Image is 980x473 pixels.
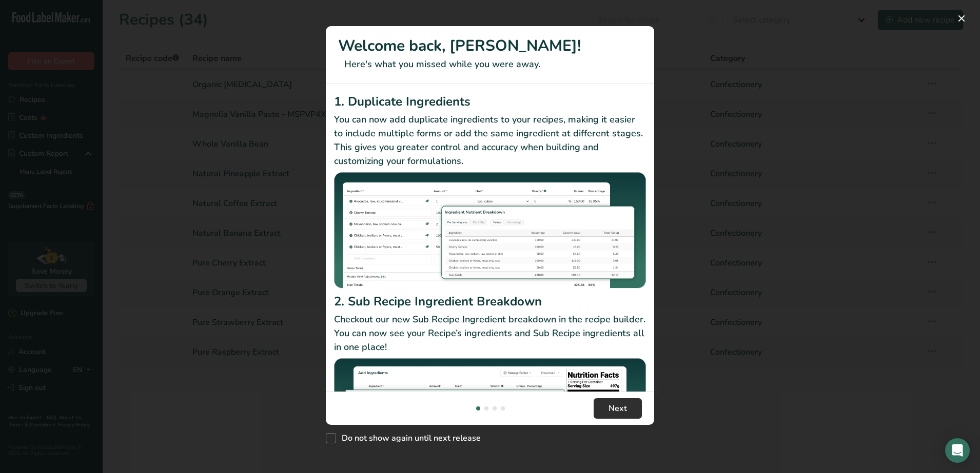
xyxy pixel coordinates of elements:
h2: 1. Duplicate Ingredients [334,92,646,111]
h2: 2. Sub Recipe Ingredient Breakdown [334,292,646,311]
p: Here's what you missed while you were away. [338,57,642,71]
div: Open Intercom Messenger [945,438,970,463]
h1: Welcome back, [PERSON_NAME]! [338,34,642,57]
span: Next [609,402,627,415]
p: Checkout our new Sub Recipe Ingredient breakdown in the recipe builder. You can now see your Reci... [334,313,646,354]
span: Do not show again until next release [336,433,481,443]
p: You can now add duplicate ingredients to your recipes, making it easier to include multiple forms... [334,113,646,168]
img: Duplicate Ingredients [334,172,646,289]
button: Next [594,398,642,419]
